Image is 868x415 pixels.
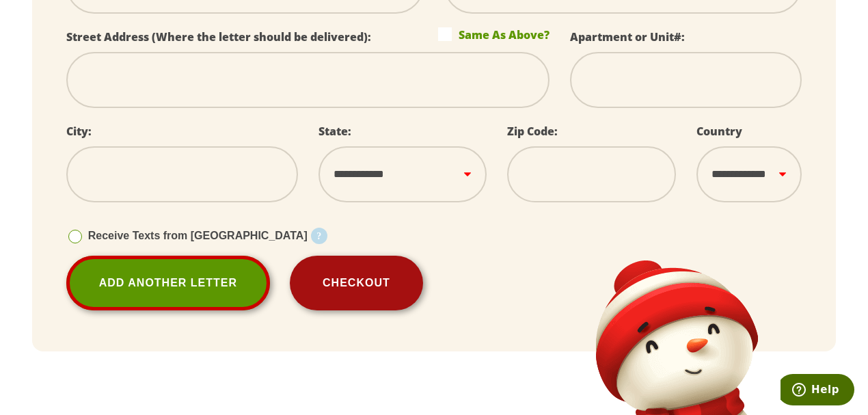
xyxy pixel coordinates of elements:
label: Zip Code: [507,124,558,139]
a: Add Another Letter [66,256,270,310]
label: Street Address (Where the letter should be delivered): [66,29,371,44]
label: City: [66,124,92,139]
iframe: Opens a widget where you can find more information [781,374,854,408]
span: Receive Texts from [GEOGRAPHIC_DATA] [88,230,308,241]
label: Country [696,124,742,139]
button: Checkout [290,256,423,310]
label: State: [318,124,351,139]
label: Same As Above? [438,27,550,41]
label: Apartment or Unit#: [570,29,685,44]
